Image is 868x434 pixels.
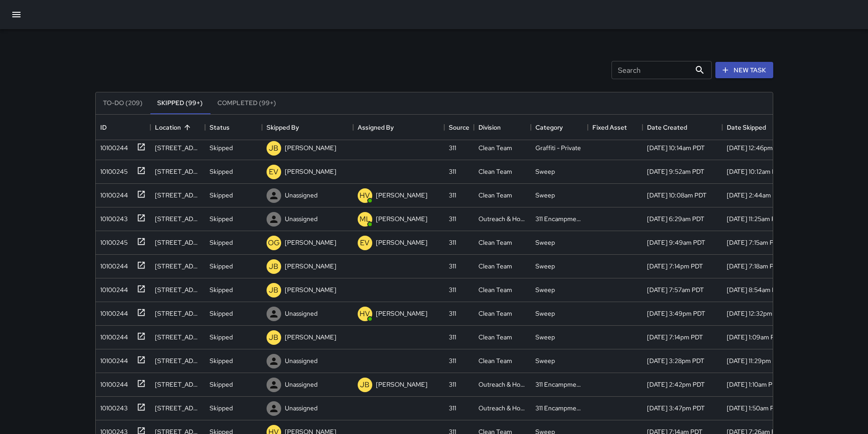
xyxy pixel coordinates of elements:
p: HV [360,190,370,201]
div: ID [96,115,150,140]
div: 160 6th Street [155,214,200,223]
div: Fixed Asset [592,115,627,140]
p: Skipped [210,333,233,342]
div: 34 7th Street [155,380,200,389]
div: 25 7th Street [155,262,200,271]
p: HV [360,308,370,319]
p: JB [269,285,278,296]
div: Category [531,115,588,140]
div: 8/19/2025, 7:15am PDT [727,238,782,247]
div: 311 [449,167,456,176]
div: 311 [449,238,456,247]
p: Skipped [210,238,233,247]
p: EV [360,237,370,248]
div: 10100244 [97,376,128,389]
div: 8/17/2025, 7:14pm PDT [647,262,703,271]
div: 311 [449,380,456,389]
p: Unassigned [285,356,318,365]
div: 10100244 [97,329,128,342]
div: Outreach & Hospitality [478,214,526,223]
div: 8/18/2025, 10:12am PDT [727,167,784,176]
div: 8/17/2025, 7:57am PDT [647,285,704,294]
p: Skipped [210,404,233,413]
div: 160 6th Street [155,167,200,176]
p: Skipped [210,309,233,318]
p: Unassigned [285,404,318,413]
div: 311 [449,333,456,342]
div: 34 7th Street [155,404,200,413]
div: Date Skipped [727,115,766,140]
p: [PERSON_NAME] [376,309,427,318]
div: Location [155,115,181,140]
div: Sweep [535,309,555,318]
p: Unassigned [285,380,318,389]
div: 8/17/2025, 2:44am PDT [727,191,785,200]
div: Date Skipped [722,115,802,140]
div: Category [535,115,563,140]
p: Skipped [210,262,233,271]
div: 25 8th Street [155,309,200,318]
div: 8/18/2025, 7:18am PDT [727,262,782,271]
div: Date Created [647,115,687,140]
div: Sweep [535,356,555,365]
div: 8/18/2025, 9:52am PDT [647,167,704,176]
div: 311 [449,356,456,365]
div: 10100245 [97,163,128,176]
p: Skipped [210,143,233,152]
button: Skipped (99+) [150,92,210,114]
div: 311 [449,285,456,294]
div: Clean Team [478,191,512,200]
button: Completed (99+) [210,92,283,114]
div: 10100244 [97,353,128,365]
div: Location [150,115,205,140]
p: [PERSON_NAME] [285,333,336,342]
div: Clean Team [478,143,512,152]
div: 8/16/2025, 10:08am PDT [647,191,707,200]
div: Clean Team [478,262,512,271]
p: Skipped [210,285,233,294]
p: Unassigned [285,309,318,318]
div: Assigned By [358,115,394,140]
div: 311 [449,143,456,152]
div: Status [205,115,262,140]
p: [PERSON_NAME] [285,262,336,271]
div: Clean Team [478,356,512,365]
div: 10100243 [97,211,128,223]
div: Sweep [535,333,555,342]
div: 8/15/2025, 11:25am PDT [727,214,784,223]
p: [PERSON_NAME] [285,238,336,247]
p: [PERSON_NAME] [376,238,427,247]
p: Skipped [210,380,233,389]
div: 8/17/2025, 7:14pm PDT [647,333,703,342]
p: Unassigned [285,191,318,200]
div: Fixed Asset [588,115,642,140]
p: [PERSON_NAME] [376,214,427,223]
div: Graffiti - Private [535,143,581,152]
p: EV [269,167,278,177]
div: 311 [449,404,456,413]
p: Skipped [210,356,233,365]
div: 10100244 [97,282,128,294]
p: JB [269,261,278,272]
div: 10100244 [97,305,128,318]
div: 170 6th Street [155,238,200,247]
div: Skipped By [262,115,353,140]
div: 311 Encampments [535,380,583,389]
div: 10100243 [97,400,128,413]
div: Division [474,115,531,140]
div: 8/17/2025, 8:54am PDT [727,285,784,294]
div: Skipped By [267,115,299,140]
div: 1537 Mission Street [155,143,200,152]
div: 10100244 [97,187,128,200]
p: [PERSON_NAME] [285,285,336,294]
div: Sweep [535,167,555,176]
div: Outreach & Hospitality [478,404,526,413]
div: Clean Team [478,309,512,318]
div: 8/17/2025, 3:28pm PDT [647,356,704,365]
div: ID [100,115,107,140]
p: JB [269,143,278,154]
p: Skipped [210,214,233,223]
div: 8/16/2025, 12:32pm PDT [727,309,786,318]
div: 8/17/2025, 10:14am PDT [647,143,705,152]
div: 8/15/2025, 1:50am PDT [727,404,782,413]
